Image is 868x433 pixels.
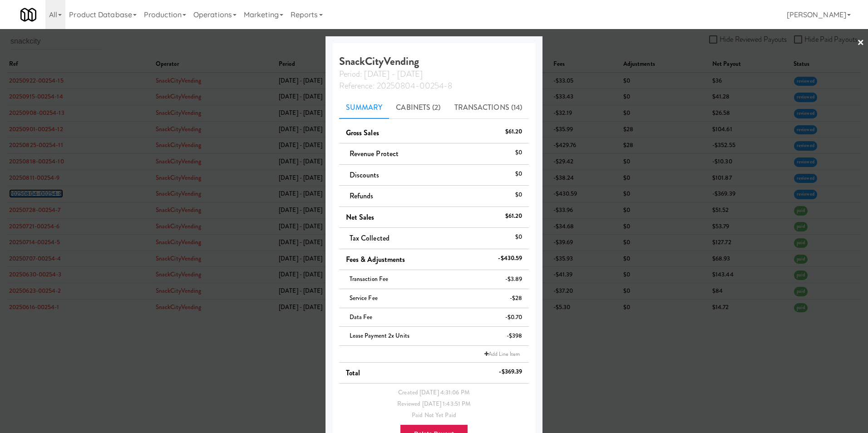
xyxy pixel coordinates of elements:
div: $61.20 [505,211,523,222]
span: Refunds [350,191,374,201]
span: Transaction Fee [350,275,389,283]
div: Paid Not Yet Paid [346,410,523,421]
h4: SnackCityVending [339,55,529,91]
a: Transactions (14) [448,96,529,119]
span: Total [346,368,360,378]
li: Lease payment 2x units-$398 [339,327,529,346]
div: -$369.39 [499,366,522,378]
a: × [857,29,864,57]
div: -$0.70 [505,312,523,323]
span: Tax Collected [350,233,390,243]
div: -$28 [510,293,522,304]
div: $0 [515,231,522,243]
span: Service Fee [350,294,378,302]
span: Lease payment 2x units [350,331,409,340]
div: $61.20 [505,126,523,138]
a: Summary [339,96,390,119]
span: Revenue Protect [350,148,399,159]
div: -$430.59 [498,253,522,264]
span: Discounts [350,170,380,180]
div: Created [DATE] 4:31:06 PM [346,387,523,399]
span: Fees & Adjustments [346,254,405,265]
a: Cabinets (2) [389,96,447,119]
li: Service Fee-$28 [339,289,529,308]
a: Add Line Item [482,349,522,359]
span: Data Fee [350,313,373,321]
img: Micromart [20,7,36,23]
span: Net Sales [346,212,375,222]
span: Period: [DATE] - [DATE] [339,68,423,80]
div: $0 [515,147,522,158]
div: -$3.89 [505,274,523,285]
li: Transaction Fee-$3.89 [339,270,529,289]
div: $0 [515,189,522,201]
li: Data Fee-$0.70 [339,308,529,327]
span: Reference: 20250804-00254-8 [339,80,453,92]
div: -$398 [507,330,523,342]
span: Gross Sales [346,128,379,138]
div: Reviewed [DATE] 1:43:51 PM [346,399,523,410]
div: $0 [515,168,522,180]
